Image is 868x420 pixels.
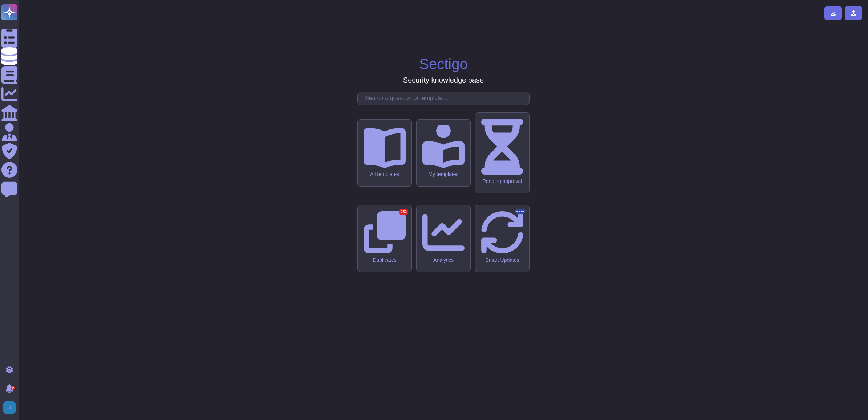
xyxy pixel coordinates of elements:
button: user [1,400,21,416]
div: All templates [364,171,406,177]
img: user [3,401,16,414]
div: 9+ [11,386,15,390]
h1: Sectigo [419,55,467,73]
div: Pending approval [481,178,523,184]
div: Smart Updates [481,257,523,263]
h3: Security knowledge base [403,76,484,84]
div: 252 [399,209,408,215]
div: BETA [515,209,526,214]
div: Analytics [422,257,465,263]
input: Search a question or template... [361,92,529,105]
div: My templates [422,171,465,177]
div: Duplicates [364,257,406,263]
